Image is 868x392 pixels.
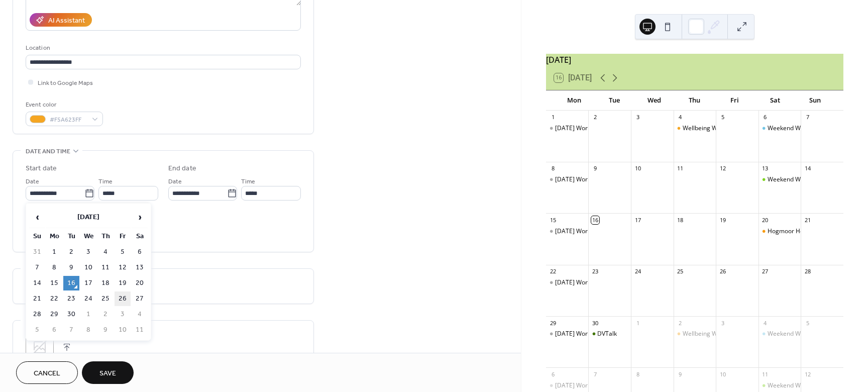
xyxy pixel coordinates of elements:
div: [DATE] Work Party [555,124,607,133]
div: [DATE] Work Party [555,227,607,236]
div: 4 [677,114,684,121]
div: Location [26,43,299,53]
div: 1 [634,319,641,327]
td: 8 [46,260,62,275]
div: 1 [549,114,557,121]
a: Cancel [16,361,78,384]
td: 9 [97,323,114,337]
span: Save [99,368,116,379]
div: Wellbeing Walks [683,124,728,133]
td: 3 [115,307,131,322]
td: 7 [63,323,79,337]
div: DVTalk [588,330,631,338]
td: 28 [29,307,45,322]
div: 2 [591,114,599,121]
span: › [132,207,147,227]
div: 8 [549,165,557,172]
div: [DATE] [546,54,843,66]
div: Event color [26,100,101,110]
div: Weekend Work Party [768,124,826,133]
div: Tue [594,90,634,111]
div: 5 [804,319,811,327]
button: AI Assistant [30,13,92,27]
td: 2 [97,307,114,322]
td: 4 [132,307,148,322]
td: 3 [80,245,96,259]
td: 26 [115,291,131,306]
div: 27 [762,268,769,275]
td: 6 [46,323,62,337]
td: 13 [132,260,148,275]
div: 21 [804,216,811,224]
div: Start date [26,163,57,174]
td: 20 [132,276,148,290]
div: 19 [719,216,726,224]
td: 5 [115,245,131,259]
td: 23 [63,291,79,306]
div: Weekend Work Party [758,381,801,390]
th: Fr [115,229,131,244]
span: Time [241,176,255,187]
div: Sat [755,90,795,111]
div: 23 [591,268,599,275]
div: 9 [591,165,599,172]
div: 16 [591,216,599,224]
div: Weekend Work Party [768,330,826,338]
div: Weekend Work Party [768,175,826,184]
div: 6 [762,114,769,121]
div: [DATE] Work Party [555,381,607,390]
div: 3 [634,114,641,121]
div: 18 [677,216,684,224]
div: Wellbeing Walks [674,330,716,338]
div: Thu [675,90,715,111]
div: Monday Work Party [546,124,589,133]
div: Fri [715,90,755,111]
div: 24 [634,268,641,275]
div: 10 [634,165,641,172]
div: 9 [677,370,684,378]
div: 8 [634,370,641,378]
td: 6 [132,245,148,259]
span: Time [98,176,113,187]
div: Weekend Work Party [768,381,826,390]
td: 5 [29,323,45,337]
div: [DATE] Work Party [555,330,607,338]
td: 29 [46,307,62,322]
th: Tu [63,229,79,244]
div: Wellbeing Walks [674,124,716,133]
td: 24 [80,291,96,306]
td: 21 [29,291,45,306]
div: Sun [795,90,835,111]
td: 31 [29,245,45,259]
span: Link to Google Maps [38,78,93,88]
div: Monday Work Party [546,330,589,338]
div: 2 [677,319,684,327]
td: 8 [80,323,96,337]
td: 7 [29,260,45,275]
td: 25 [97,291,114,306]
td: 19 [115,276,131,290]
button: Save [82,361,134,384]
div: 25 [677,268,684,275]
div: 13 [762,165,769,172]
div: 30 [591,319,599,327]
span: Date [26,176,39,187]
th: We [80,229,96,244]
div: 5 [719,114,726,121]
div: 14 [804,165,811,172]
td: 1 [46,245,62,259]
div: Wed [634,90,675,111]
div: Weekend Work Party [758,124,801,133]
div: 7 [804,114,811,121]
div: 29 [549,319,557,327]
div: 7 [591,370,599,378]
td: 11 [97,260,114,275]
th: [DATE] [46,207,131,228]
td: 18 [97,276,114,290]
div: 15 [549,216,557,224]
div: End date [168,163,196,174]
div: 4 [762,319,769,327]
div: Weekend Work Party [758,330,801,338]
th: Sa [132,229,148,244]
div: AI Assistant [48,16,85,26]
